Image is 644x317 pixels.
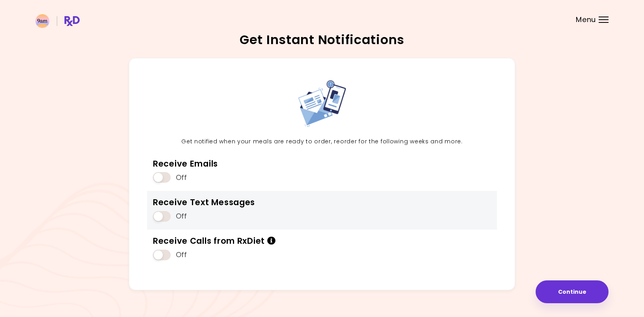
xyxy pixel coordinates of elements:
span: Off [176,173,187,182]
div: Receive Text Messages [153,197,255,208]
img: RxDiet [35,14,80,28]
span: Off [176,212,187,221]
div: Receive Calls from RxDiet [153,235,275,246]
i: Info [267,237,276,245]
span: Menu [576,16,596,23]
span: Off [176,250,187,260]
button: Continue [536,280,609,303]
div: Receive Emails [153,158,218,169]
h2: Get Instant Notifications [35,33,609,46]
p: Get notified when your meals are ready to order, reorder for the following weeks and more. [147,137,497,146]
